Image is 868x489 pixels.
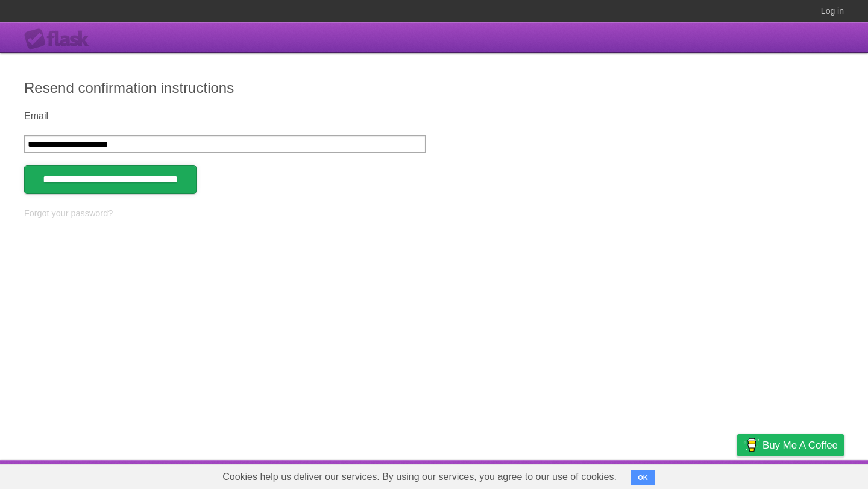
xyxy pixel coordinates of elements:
a: Privacy [722,463,753,486]
span: Cookies help us deliver our services. By using our services, you agree to our use of cookies. [210,465,629,489]
a: About [577,463,602,486]
div: Flask [24,28,96,50]
img: Buy me a coffee [743,435,759,455]
h2: Resend confirmation instructions [24,77,844,99]
span: Buy me a coffee [763,435,838,456]
a: Terms [681,463,707,486]
button: OK [631,470,655,485]
label: Email [24,111,426,122]
a: Buy me a coffee [737,434,844,456]
a: Suggest a feature [768,463,844,486]
a: Forgot your password? [24,208,113,218]
a: Developers [617,463,665,486]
